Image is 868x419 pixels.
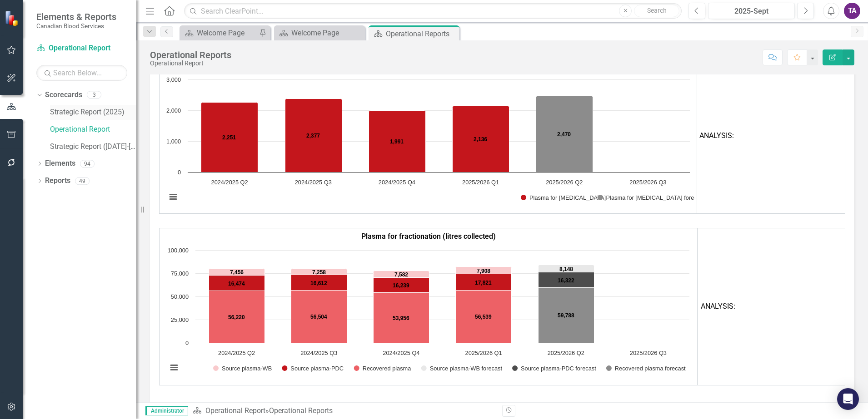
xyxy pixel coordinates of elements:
[276,27,363,39] a: Welcome Page
[36,22,116,30] small: Canadian Blood Services
[421,365,502,372] button: Show Source plasma-WB forecast
[548,350,584,356] text: 2025/2026 Q2
[300,350,337,356] text: 2024/2025 Q3
[475,280,492,286] text: 17,821
[393,315,409,321] text: 53,956
[166,107,181,114] text: 2,000
[615,365,686,372] text: Recovered plasma forecast
[45,158,75,169] a: Elements
[529,194,606,201] text: Plasma for [MEDICAL_DATA]
[145,406,188,415] span: Administrator
[150,50,231,60] div: Operational Reports
[699,131,734,140] span: ANALYSIS:
[465,350,502,356] text: 2025/2026 Q1
[390,138,404,145] text: 1,991
[50,107,136,118] a: Strategic Report (2025)
[209,250,649,278] g: Source plasma-WB, bar series 1 of 6 with 6 bars.
[606,194,705,201] text: Plasma for [MEDICAL_DATA] forecast
[5,10,20,26] img: ClearPoint Strategy
[708,3,795,19] button: 2025-Sept
[475,314,492,320] text: 56,539
[209,250,649,343] g: Recovered plasma, bar series 3 of 6 with 6 bars.
[383,350,419,356] text: 2024/2025 Q4
[87,91,101,99] div: 3
[45,90,82,100] a: Scorecards
[393,282,409,289] text: 16,239
[374,271,429,277] path: 2024/2025 Q4, 7,582. Source plasma-WB.
[456,266,512,274] path: 2025/2026 Q1, 7,908. Source plasma-WB.
[477,268,490,274] text: 7,908
[379,179,415,186] text: 2024/2025 Q4
[201,79,649,173] g: Plasma for transfusion, bar series 1 of 2 with 6 bars.
[193,406,495,416] div: »
[369,110,426,172] path: 2024/2025 Q4, 1,991. Plasma for transfusion.
[539,265,594,272] path: 2025/2026 Q2, 8,148. Source plasma-WB forecast.
[209,275,265,291] path: 2024/2025 Q2, 16,474. Source plasma-PDC.
[222,134,236,141] text: 2,251
[162,75,694,211] div: Chart. Highcharts interactive chart.
[606,365,686,372] button: Show Recovered plasma forecast
[228,314,245,320] text: 56,220
[310,280,327,286] text: 16,612
[512,365,596,372] button: Show Source plasma-PDC forecast
[539,272,594,287] path: 2025/2026 Q2, 16,322. Source plasma-PDC forecast.
[291,275,347,290] path: 2024/2025 Q3, 16,612. Source plasma-PDC.
[168,247,189,254] text: 100,000
[80,160,95,168] div: 94
[634,5,679,17] button: Search
[557,131,571,138] text: 2,470
[374,277,429,292] path: 2024/2025 Q4, 16,239. Source plasma-PDC.
[75,177,90,185] div: 49
[363,365,412,372] text: Recovered plasma
[291,268,347,275] path: 2024/2025 Q3, 7,258. Source plasma-WB.
[629,179,666,186] text: 2025/2026 Q3
[295,179,332,186] text: 2024/2025 Q3
[374,292,429,343] path: 2024/2025 Q4, 53,956. Recovered plasma.
[45,176,70,186] a: Reports
[844,3,860,19] button: TA
[197,27,257,39] div: Welcome Page
[36,65,127,81] input: Search Below...
[285,99,342,172] path: 2024/2025 Q3, 2,377. Plasma for transfusion.
[291,290,347,343] path: 2024/2025 Q3, 56,504. Recovered plasma.
[701,302,735,311] span: ANALYSIS:
[36,43,127,54] a: Operational Report
[178,169,181,176] text: 0
[559,266,573,272] text: 8,148
[546,179,583,186] text: 2025/2026 Q2
[462,179,499,186] text: 2025/2026 Q1
[521,195,588,201] button: Show Plasma for transfusion
[536,96,593,172] path: 2025/2026 Q2, 2,470. Plasma for transfusion forecast .
[837,388,859,410] div: Open Intercom Messenger
[171,270,189,277] text: 75,000
[213,365,272,372] button: Show Source plasma-WB
[201,102,258,172] path: 2024/2025 Q2, 2,251. Plasma for transfusion.
[209,291,265,343] path: 2024/2025 Q2, 56,220. Recovered plasma.
[282,365,344,372] button: Show Source plasma-PDC
[354,365,411,372] button: Show Recovered plasma
[394,271,408,278] text: 7,582
[184,3,682,19] input: Search ClearPoint...
[171,293,189,300] text: 50,000
[182,27,257,39] a: Welcome Page
[218,350,255,356] text: 2024/2025 Q2
[166,76,181,83] text: 3,000
[290,365,344,372] text: Source plasma-PDC
[185,340,189,346] text: 0
[598,195,686,201] button: Show Plasma for transfusion forecast
[361,232,496,241] strong: Plasma for fractionation (litres collected)
[209,268,265,275] path: 2024/2025 Q2, 7,456. Source plasma-WB.
[171,316,189,323] text: 25,000
[291,27,363,39] div: Welcome Page
[453,106,509,172] path: 2025/2026 Q1, 2,136. Plasma for transfusion.
[521,365,596,372] text: Source plasma-PDC forecast
[386,28,457,39] div: Operational Reports
[630,350,667,356] text: 2025/2026 Q3
[166,138,181,145] text: 1,000
[312,269,326,276] text: 7,258
[163,246,694,382] div: Chart. Highcharts interactive chart.
[558,312,574,319] text: 59,788
[430,365,503,372] text: Source plasma-WB forecast
[474,136,487,143] text: 2,136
